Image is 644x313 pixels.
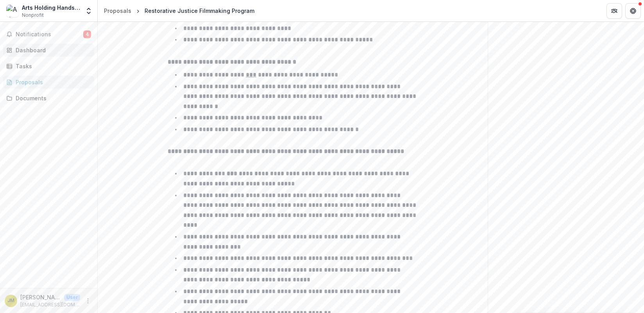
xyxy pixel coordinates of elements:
[104,7,131,15] div: Proposals
[22,12,44,19] span: Nonprofit
[64,294,80,301] p: User
[101,5,134,16] a: Proposals
[101,5,258,16] nav: breadcrumb
[16,62,88,70] div: Tasks
[3,76,94,89] a: Proposals
[3,28,94,41] button: Notifications4
[83,30,91,38] span: 4
[6,5,19,17] img: Arts Holding Hands and Hearts (AHHAH)
[16,94,88,102] div: Documents
[22,4,80,12] div: Arts Holding Hands and Hearts (AHHAH)
[7,298,14,303] div: Jan Michener
[145,7,254,15] div: Restorative Justice Filmmaking Program
[3,44,94,57] a: Dashboard
[3,60,94,73] a: Tasks
[20,301,80,308] p: [EMAIL_ADDRESS][DOMAIN_NAME]
[606,3,622,19] button: Partners
[16,46,88,54] div: Dashboard
[20,293,61,301] p: [PERSON_NAME]
[83,3,94,19] button: Open entity switcher
[83,296,93,306] button: More
[625,3,641,19] button: Get Help
[16,31,83,38] span: Notifications
[16,78,88,86] div: Proposals
[3,92,94,105] a: Documents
